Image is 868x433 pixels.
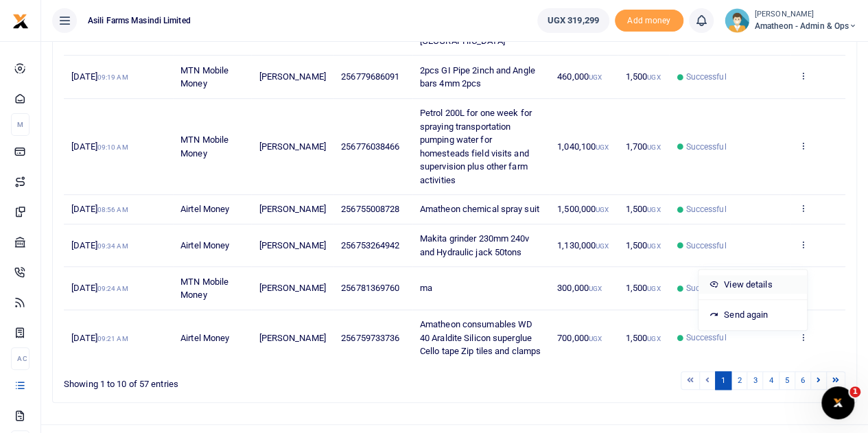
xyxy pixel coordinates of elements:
[180,65,228,89] span: MTN Mobile Money
[71,71,128,82] span: [DATE]
[626,283,661,293] span: 1,500
[699,275,807,294] a: View details
[341,71,399,82] span: 256779686091
[685,331,726,344] span: Successful
[259,204,325,214] span: [PERSON_NAME]
[647,285,660,292] small: UGX
[821,386,854,419] iframe: Intercom live chat
[180,134,228,159] span: MTN Mobile Money
[420,204,539,214] span: Amatheon chemical spray suit
[647,73,660,81] small: UGX
[259,283,325,293] span: [PERSON_NAME]
[259,333,325,343] span: [PERSON_NAME]
[715,371,731,390] a: 1
[82,14,196,27] span: Asili Farms Masindi Limited
[259,240,325,250] span: [PERSON_NAME]
[615,10,683,32] li: Toup your wallet
[259,71,325,82] span: [PERSON_NAME]
[626,204,661,214] span: 1,500
[341,333,399,343] span: 256759733736
[97,242,128,250] small: 09:34 AM
[71,283,128,293] span: [DATE]
[97,285,128,292] small: 09:24 AM
[532,8,615,33] li: Wallet ballance
[11,113,30,136] li: M
[341,204,399,214] span: 256755008728
[97,143,128,151] small: 09:10 AM
[725,8,749,33] img: profile-user
[420,283,432,293] span: ma
[725,8,857,33] a: profile-user [PERSON_NAME] Amatheon - Admin & Ops
[420,9,530,46] span: Assorted materials for store and kitchen repairs in [GEOGRAPHIC_DATA]
[71,333,128,343] span: [DATE]
[762,371,779,390] a: 4
[685,141,726,153] span: Successful
[259,141,325,152] span: [PERSON_NAME]
[647,335,660,342] small: UGX
[180,240,229,250] span: Airtel Money
[548,14,599,27] span: UGX 319,299
[626,240,661,250] span: 1,500
[341,283,399,293] span: 256781369760
[779,371,795,390] a: 5
[647,206,660,213] small: UGX
[615,10,683,32] span: Add money
[755,20,857,32] span: Amatheon - Admin & Ops
[97,73,128,81] small: 09:19 AM
[685,71,726,83] span: Successful
[64,370,384,391] div: Showing 1 to 10 of 57 entries
[755,9,857,21] small: [PERSON_NAME]
[11,347,30,370] li: Ac
[180,277,228,301] span: MTN Mobile Money
[180,333,229,343] span: Airtel Money
[626,71,661,82] span: 1,500
[685,203,726,215] span: Successful
[97,335,128,342] small: 09:21 AM
[685,282,726,294] span: Successful
[557,283,602,293] span: 300,000
[589,335,602,342] small: UGX
[420,108,532,185] span: Petrol 200L for one week for spraying transportation pumping water for homesteads field visits an...
[71,240,128,250] span: [DATE]
[557,204,609,214] span: 1,500,000
[71,204,128,214] span: [DATE]
[596,206,609,213] small: UGX
[180,204,229,214] span: Airtel Money
[596,242,609,250] small: UGX
[420,319,541,356] span: Amatheon consumables WD 40 Araldite Silicon superglue Cello tape Zip tiles and clamps
[12,15,29,25] a: logo-small logo-large logo-large
[557,333,602,343] span: 700,000
[685,239,726,252] span: Successful
[731,371,747,390] a: 2
[747,371,763,390] a: 3
[341,141,399,152] span: 256776038466
[626,141,661,152] span: 1,700
[626,333,661,343] span: 1,500
[615,14,683,25] a: Add money
[647,242,660,250] small: UGX
[537,8,609,33] a: UGX 319,299
[12,13,29,30] img: logo-small
[97,206,128,213] small: 08:56 AM
[557,71,602,82] span: 460,000
[699,305,807,325] a: Send again
[557,240,609,250] span: 1,130,000
[420,65,535,89] span: 2pcs GI Pipe 2inch and Angle bars 4mm 2pcs
[589,285,602,292] small: UGX
[795,371,811,390] a: 6
[647,143,660,151] small: UGX
[341,240,399,250] span: 256753264942
[71,141,128,152] span: [DATE]
[849,386,860,397] span: 1
[557,141,609,152] span: 1,040,100
[420,233,530,257] span: Makita grinder 230mm 240v and Hydraulic jack 50tons
[596,143,609,151] small: UGX
[589,73,602,81] small: UGX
